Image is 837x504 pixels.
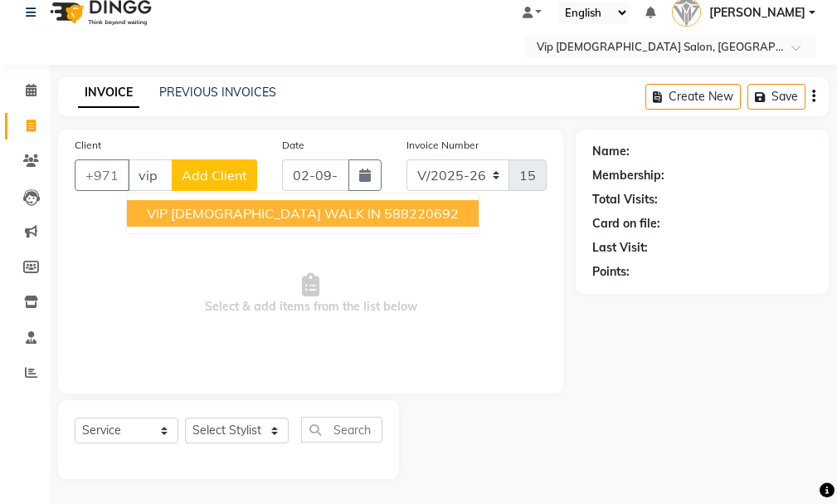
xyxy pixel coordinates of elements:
[709,4,805,22] span: [PERSON_NAME]
[592,215,660,232] div: Card on file:
[406,138,479,153] label: Invoice Number
[592,239,648,257] div: Last Visit:
[384,205,459,222] ngb-highlight: 588220692
[592,191,658,208] div: Total Visits:
[747,84,805,110] button: Save
[147,205,381,222] span: VIP [DEMOGRAPHIC_DATA] WALK IN
[128,159,173,191] input: Search by Name/Mobile/Email/Code
[78,78,139,108] a: INVOICE
[592,167,664,184] div: Membership:
[75,138,101,153] label: Client
[159,85,276,100] a: PREVIOUS INVOICES
[182,167,247,183] span: Add Client
[301,417,382,443] input: Search or Scan
[75,159,129,191] button: +971
[282,138,304,153] label: Date
[592,263,630,281] div: Points:
[75,211,547,377] span: Select & add items from the list below
[172,159,257,191] button: Add Client
[645,84,741,110] button: Create New
[592,143,630,160] div: Name:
